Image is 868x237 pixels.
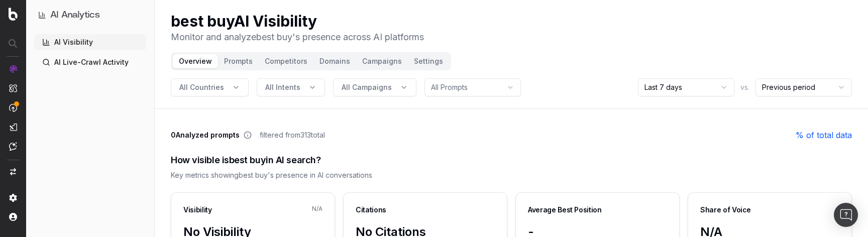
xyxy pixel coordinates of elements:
img: Switch project [10,168,16,175]
div: Key metrics showing best buy 's presence in AI conversations [171,170,852,180]
img: Botify logo [9,8,18,21]
span: 0 Analyzed prompts [171,130,240,140]
button: AI Analytics [38,8,142,22]
span: All Intents [265,82,300,92]
button: Competitors [259,54,313,68]
a: AI Live-Crawl Activity [34,54,146,70]
img: Activation [9,103,17,112]
img: Setting [9,194,17,202]
span: N/A [312,205,322,213]
img: Analytics [9,65,17,73]
div: Share of Voice [700,205,751,215]
button: Campaigns [356,54,408,68]
span: All Campaigns [342,82,392,92]
button: Prompts [218,54,259,68]
span: All Countries [179,82,224,92]
img: Assist [9,142,17,151]
h1: best buy AI Visibility [171,12,424,30]
a: AI Visibility [34,34,146,50]
button: Settings [408,54,449,68]
h1: AI Analytics [50,8,100,22]
button: Domains [313,54,356,68]
img: My account [9,213,17,221]
span: vs. [740,82,749,92]
span: filtered from 313 total [260,130,325,140]
img: Intelligence [9,84,17,92]
a: % of total data [796,129,852,141]
div: Open Intercom Messenger [834,203,858,227]
div: Average Best Position [528,205,602,215]
img: Studio [9,123,17,131]
p: Monitor and analyze best buy 's presence across AI platforms [171,30,424,44]
div: How visible is best buy in AI search? [171,153,852,167]
div: Citations [356,205,386,215]
button: Overview [173,54,218,68]
div: Visibility [183,205,212,215]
